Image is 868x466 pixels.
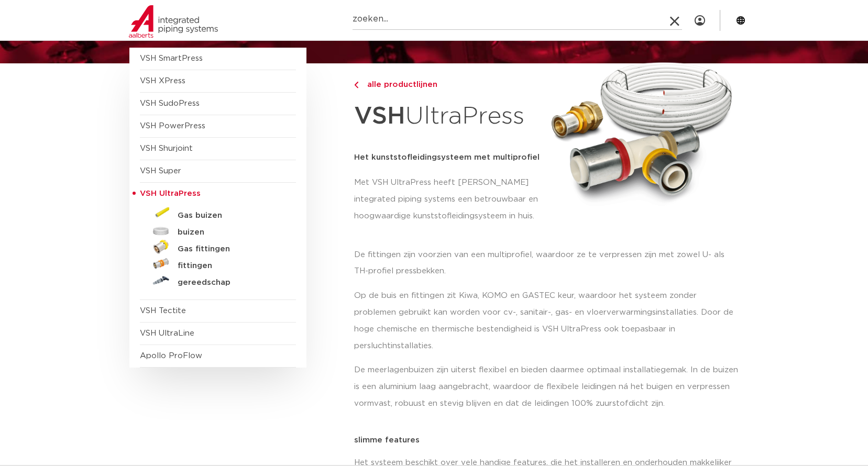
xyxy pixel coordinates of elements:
a: VSH UltraLine [140,329,194,337]
a: VSH SudoPress [140,99,200,107]
a: Gas fittingen [140,239,296,256]
h5: Het kunststofleidingsysteem met multiprofiel [354,149,544,166]
p: De fittingen zijn voorzien van een multiprofiel, waardoor ze te verpressen zijn met zowel U- als ... [354,247,739,280]
h5: buizen [178,228,281,237]
a: VSH Super [140,167,181,175]
a: VSH Tectite [140,307,186,315]
h5: Gas fittingen [178,245,281,254]
span: VSH UltraPress [140,190,201,197]
a: fittingen [140,256,296,272]
a: buizen [140,222,296,239]
img: chevron-right.svg [354,82,358,88]
a: alle productlijnen [354,79,544,91]
p: slimme features [354,436,739,444]
p: De meerlagenbuizen zijn uiterst flexibel en bieden daarmee optimaal installatiegemak. In de buize... [354,362,739,412]
a: VSH XPress [140,77,185,85]
p: Met VSH UltraPress heeft [PERSON_NAME] integrated piping systems een betrouwbaar en hoogwaardige ... [354,174,544,225]
a: VSH SmartPress [140,54,203,62]
a: Gas buizen [140,205,296,222]
span: alle productlijnen [361,81,437,88]
a: Apollo ProFlow [140,352,202,360]
h1: UltraPress [354,96,544,137]
h5: Gas buizen [178,211,281,220]
a: gereedschap [140,272,296,289]
a: VSH PowerPress [140,122,205,130]
h5: fittingen [178,261,281,271]
p: Op de buis en fittingen zit Kiwa, KOMO en GASTEC keur, waardoor het systeem zonder problemen gebr... [354,287,739,354]
h5: gereedschap [178,278,281,287]
a: VSH Shurjoint [140,145,193,152]
strong: VSH [354,104,405,128]
input: zoeken... [353,9,682,30]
